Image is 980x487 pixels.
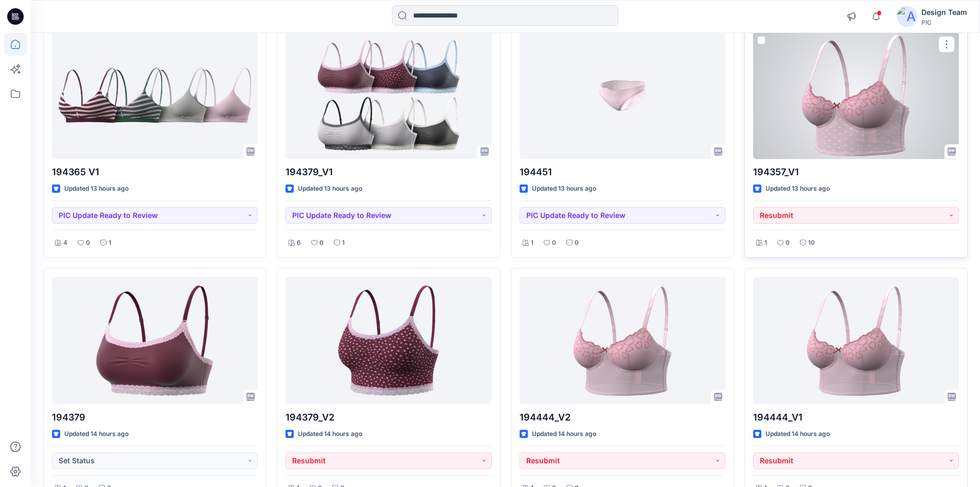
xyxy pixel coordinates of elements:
[64,183,129,194] p: Updated 13 hours ago
[520,277,725,404] a: 194444_V2
[520,410,725,425] p: 194444_V2
[52,277,258,404] a: 194379
[520,165,725,179] p: 194451
[921,6,967,19] div: Design Team
[552,238,556,248] p: 0
[897,6,917,27] img: avatar
[286,410,491,425] p: 194379_V2
[532,183,596,194] p: Updated 13 hours ago
[109,238,111,248] p: 1
[52,32,258,159] a: 194365 V1
[753,410,959,425] p: 194444_V1
[64,429,129,440] p: Updated 14 hours ago
[808,238,815,248] p: 10
[319,238,324,248] p: 0
[286,277,491,404] a: 194379_V2
[286,32,491,159] a: 194379_V1
[753,32,959,159] a: 194357_V1
[342,238,345,248] p: 1
[52,410,258,425] p: 194379
[298,429,362,440] p: Updated 14 hours ago
[786,238,790,248] p: 0
[753,277,959,404] a: 194444_V1
[298,183,362,194] p: Updated 13 hours ago
[532,429,596,440] p: Updated 14 hours ago
[520,32,725,159] a: 194451
[753,165,959,179] p: 194357_V1
[575,238,579,248] p: 0
[86,238,90,248] p: 0
[921,19,967,26] div: PIC
[764,238,767,248] p: 1
[63,238,67,248] p: 4
[531,238,533,248] p: 1
[286,165,491,179] p: 194379_V1
[765,429,830,440] p: Updated 14 hours ago
[52,165,258,179] p: 194365 V1
[765,183,830,194] p: Updated 13 hours ago
[297,238,301,248] p: 6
